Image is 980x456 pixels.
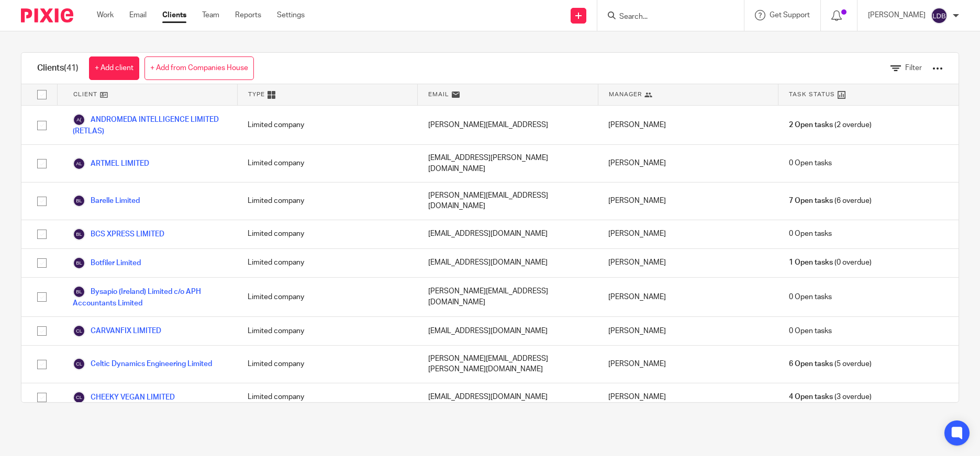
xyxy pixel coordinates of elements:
img: svg%3E [73,391,85,404]
a: Clients [162,10,186,20]
img: svg%3E [73,195,85,207]
span: Client [73,90,97,99]
div: [EMAIL_ADDRESS][DOMAIN_NAME] [418,317,598,345]
a: Reports [235,10,261,20]
div: Limited company [237,383,417,412]
div: [PERSON_NAME] [598,317,778,345]
div: [PERSON_NAME] [598,183,778,220]
a: ARTMEL LIMITED [73,157,149,170]
span: (41) [64,64,79,72]
h1: Clients [37,63,79,74]
div: [PERSON_NAME] [598,145,778,182]
img: svg%3E [73,113,85,126]
span: 6 Open tasks [789,359,833,369]
a: Settings [277,10,305,20]
a: ANDROMEDA INTELLIGENCE LIMITED (RETLAS) [73,113,227,136]
div: [PERSON_NAME] [598,383,778,412]
span: 4 Open tasks [789,392,833,402]
img: svg%3E [73,157,85,170]
span: Email [428,90,449,99]
div: [PERSON_NAME][EMAIL_ADDRESS] [418,106,598,144]
span: (2 overdue) [789,120,872,130]
span: 0 Open tasks [789,229,832,239]
span: (6 overdue) [789,196,872,206]
a: Celtic Dynamics Engineering Limited [73,358,212,370]
a: Bysapio (Ireland) Limited c/o APH Accountants Limited [73,286,227,309]
div: [EMAIL_ADDRESS][PERSON_NAME][DOMAIN_NAME] [418,145,598,182]
div: [PERSON_NAME][EMAIL_ADDRESS][DOMAIN_NAME] [418,278,598,316]
div: Limited company [237,183,417,220]
div: Limited company [237,106,417,144]
div: Limited company [237,145,417,182]
span: (5 overdue) [789,359,872,369]
img: svg%3E [73,286,85,298]
p: [PERSON_NAME] [868,10,926,20]
a: Work [97,10,114,20]
img: svg%3E [931,7,948,24]
span: (0 overdue) [789,257,872,268]
span: 7 Open tasks [789,196,833,206]
div: Limited company [237,220,417,248]
a: Barelle Limited [73,195,140,207]
img: svg%3E [73,257,85,269]
img: svg%3E [73,358,85,370]
span: 2 Open tasks [789,120,833,130]
div: Limited company [237,317,417,345]
div: Limited company [237,249,417,277]
div: [PERSON_NAME] [598,249,778,277]
a: CARVANFIX LIMITED [73,325,161,337]
a: + Add client [89,56,139,80]
div: Limited company [237,346,417,383]
span: Get Support [770,12,810,19]
div: [PERSON_NAME] [598,278,778,316]
img: Pixie [21,8,73,22]
span: Task Status [789,90,835,99]
div: [EMAIL_ADDRESS][DOMAIN_NAME] [418,383,598,412]
div: Limited company [237,278,417,316]
div: [PERSON_NAME] [598,346,778,383]
div: [PERSON_NAME][EMAIL_ADDRESS][DOMAIN_NAME] [418,183,598,220]
span: Type [248,90,265,99]
span: (3 overdue) [789,392,872,402]
span: 0 Open tasks [789,158,832,168]
span: 0 Open tasks [789,292,832,302]
div: [PERSON_NAME] [598,220,778,248]
span: 0 Open tasks [789,326,832,336]
a: Email [129,10,147,20]
a: BCS XPRESS LIMITED [73,228,164,241]
input: Select all [32,85,52,105]
a: + Add from Companies House [144,56,254,80]
div: [PERSON_NAME] [598,106,778,144]
img: svg%3E [73,325,85,337]
input: Search [618,13,712,22]
img: svg%3E [73,228,85,241]
a: Team [202,10,219,20]
span: Manager [609,90,642,99]
span: Filter [905,64,922,72]
a: CHEEKY VEGAN LIMITED [73,391,175,404]
div: [EMAIL_ADDRESS][DOMAIN_NAME] [418,249,598,277]
span: 1 Open tasks [789,257,833,268]
div: [EMAIL_ADDRESS][DOMAIN_NAME] [418,220,598,248]
div: [PERSON_NAME][EMAIL_ADDRESS][PERSON_NAME][DOMAIN_NAME] [418,346,598,383]
a: Botfiler Limited [73,257,141,269]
